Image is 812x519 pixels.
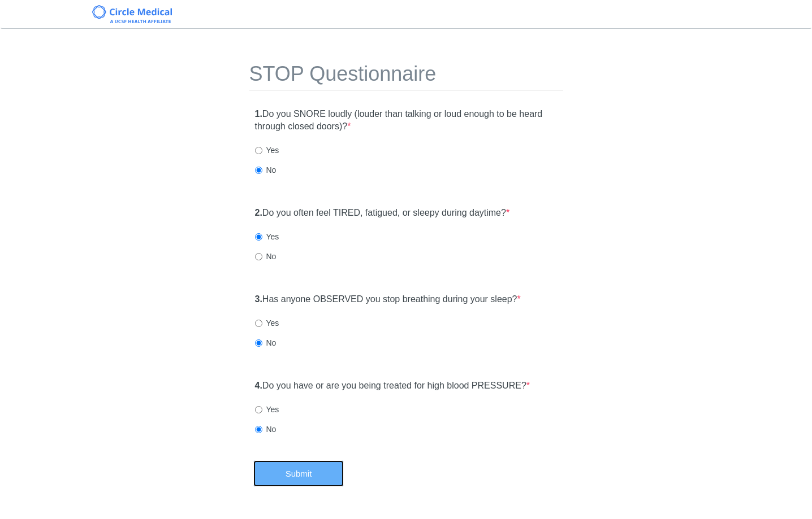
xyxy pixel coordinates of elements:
[255,145,279,156] label: Yes
[255,426,262,433] input: No
[255,317,279,329] label: Yes
[253,460,344,487] button: Submit
[255,320,262,327] input: Yes
[255,404,279,415] label: Yes
[255,293,521,306] label: Has anyone OBSERVED you stop breathing during your sleep?
[255,251,277,262] label: No
[255,380,530,392] label: Do you have or are you being treated for high blood PRESSURE?
[255,339,262,347] input: No
[255,424,277,435] label: No
[255,108,558,134] label: Do you SNORE loudly (louder than talking or loud enough to be heard through closed doors)?
[255,164,277,176] label: No
[92,5,172,23] img: Circle Medical Logo
[255,207,510,220] label: Do you often feel TIRED, fatigued, or sleepy during daytime?
[255,381,262,390] strong: 4.
[255,208,262,217] strong: 2.
[255,337,277,348] label: No
[255,233,262,241] input: Yes
[255,109,262,119] strong: 1.
[255,253,262,260] input: No
[255,294,262,304] strong: 3.
[249,63,563,91] h1: STOP Questionnaire
[255,231,279,242] label: Yes
[255,406,262,413] input: Yes
[255,147,262,154] input: Yes
[255,167,262,174] input: No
